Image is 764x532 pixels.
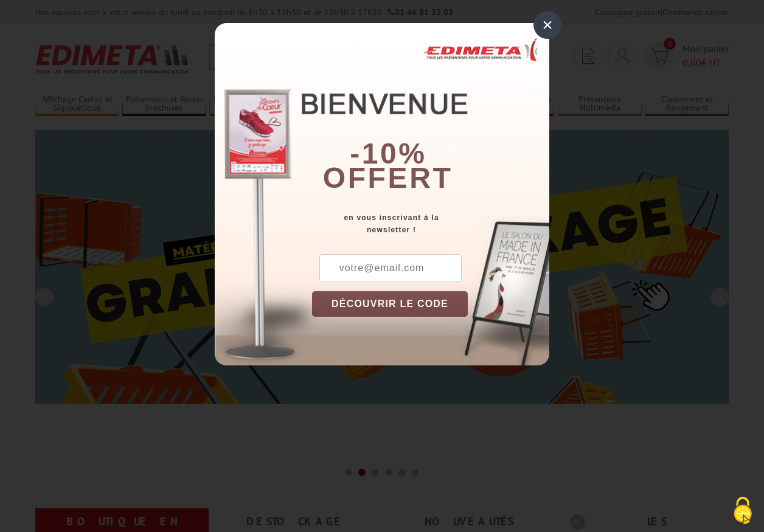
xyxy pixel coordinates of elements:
[533,11,561,39] div: ×
[728,496,758,526] img: Cookies (fenêtre modale)
[312,291,468,317] button: DÉCOUVRIR LE CODE
[323,162,453,194] font: offert
[350,137,426,170] b: -10%
[319,254,462,282] input: votre@email.com
[312,212,549,236] div: en vous inscrivant à la newsletter !
[721,491,764,532] button: Cookies (fenêtre modale)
